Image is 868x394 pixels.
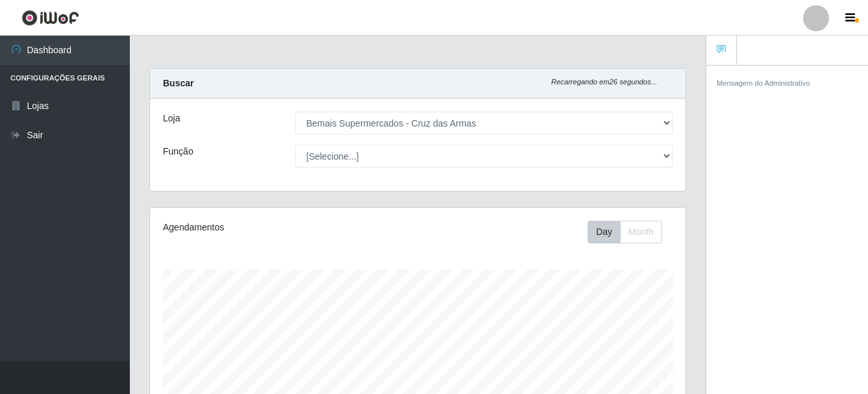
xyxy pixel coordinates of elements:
small: Mensagem do Administrativo [717,79,810,87]
div: Toolbar with button groups [588,221,673,243]
label: Loja [163,112,180,125]
div: First group [588,221,662,243]
label: Função [163,145,193,158]
div: Agendamentos [163,221,364,234]
img: CoreUI Logo [21,10,79,26]
button: Day [588,221,621,243]
i: Recarregando em 26 segundos... [551,78,657,86]
strong: Buscar [163,78,193,88]
button: Month [620,221,662,243]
